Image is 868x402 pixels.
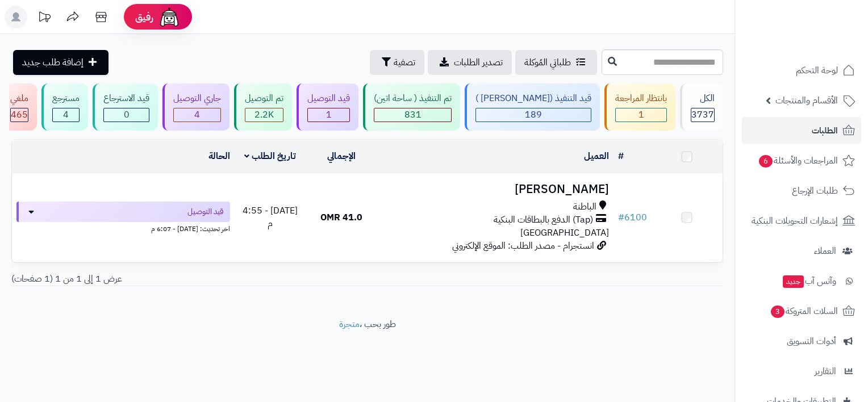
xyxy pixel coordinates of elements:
[742,117,861,144] a: الطلبات
[104,108,149,122] div: 0
[320,211,362,224] span: 41.0 OMR
[742,298,861,325] a: السلات المتروكة3
[39,83,90,131] a: مسترجع 4
[90,83,160,131] a: قيد الاسترجاع 0
[244,149,296,163] a: تاريخ الطلب
[63,108,69,122] span: 4
[187,206,223,217] span: قيد التوصيل
[525,108,542,122] span: 189
[476,108,591,122] div: 189
[782,273,836,289] span: وآتس آب
[494,213,593,227] span: (Tap) الدفع بالبطاقات البنكية
[678,83,725,131] a: الكل3737
[758,153,838,169] span: المراجعات والأسئلة
[615,92,667,105] div: بانتظار المراجعة
[691,108,714,122] span: 3737
[787,333,836,349] span: أدوات التسويق
[812,123,838,139] span: الطلبات
[245,108,283,122] div: 2242
[752,213,838,229] span: إشعارات التحويلات البنكية
[462,83,602,131] a: قيد التنفيذ ([PERSON_NAME] ) 189
[13,50,108,75] a: إضافة طلب جديد
[520,226,609,240] span: [GEOGRAPHIC_DATA]
[771,305,784,318] span: 3
[245,92,283,105] div: تم التوصيل
[792,183,838,199] span: طلبات الإرجاع
[742,57,861,84] a: لوحة التحكم
[742,147,861,174] a: المراجعات والأسئلة6
[135,10,153,24] span: رفيق
[639,108,644,122] span: 1
[374,108,451,122] div: 831
[124,108,130,122] span: 0
[616,108,666,122] div: 1
[775,93,838,108] span: الأقسام والمنتجات
[618,211,647,224] a: #6100
[742,358,861,385] a: التقارير
[327,149,356,163] a: الإجمالي
[53,108,79,122] div: 4
[691,92,715,105] div: الكل
[370,50,424,75] button: تصفية
[52,92,80,105] div: مسترجع
[307,92,350,105] div: قيد التوصيل
[814,243,836,259] span: العملاء
[103,92,149,105] div: قيد الاسترجاع
[11,108,28,122] div: 465
[158,6,181,28] img: ai-face.png
[742,177,861,204] a: طلبات الإرجاع
[602,83,678,131] a: بانتظار المراجعة 1
[394,56,415,69] span: تصفية
[243,204,298,231] span: [DATE] - 4:55 م
[381,183,609,196] h3: [PERSON_NAME]
[294,83,361,131] a: قيد التوصيل 1
[428,50,512,75] a: تصدير الطلبات
[573,200,596,213] span: الباطنة
[452,239,594,253] span: انستجرام - مصدر الطلب: الموقع الإلكتروني
[3,273,368,286] div: عرض 1 إلى 1 من 1 (1 صفحات)
[584,149,609,163] a: العميل
[254,108,274,122] span: 2.2K
[22,56,84,69] span: إضافة طلب جديد
[742,328,861,355] a: أدوات التسويق
[618,149,624,163] a: #
[404,108,422,122] span: 831
[173,92,221,105] div: جاري التوصيل
[361,83,462,131] a: تم التنفيذ ( ساحة اتين) 831
[232,83,294,131] a: تم التوصيل 2.2K
[742,267,861,295] a: وآتس آبجديد
[10,92,28,105] div: ملغي
[742,207,861,235] a: إشعارات التحويلات البنكية
[791,31,857,55] img: logo-2.png
[160,83,232,131] a: جاري التوصيل 4
[475,92,591,105] div: قيد التنفيذ ([PERSON_NAME] )
[759,155,773,167] span: 6
[742,237,861,265] a: العملاء
[30,6,59,31] a: تحديثات المنصة
[374,92,452,105] div: تم التنفيذ ( ساحة اتين)
[618,211,624,224] span: #
[16,222,230,234] div: اخر تحديث: [DATE] - 6:07 م
[339,317,360,331] a: متجرة
[770,303,838,319] span: السلات المتروكة
[326,108,332,122] span: 1
[308,108,349,122] div: 1
[174,108,220,122] div: 4
[524,56,571,69] span: طلباتي المُوكلة
[208,149,230,163] a: الحالة
[11,108,28,122] span: 465
[515,50,597,75] a: طلباتي المُوكلة
[194,108,200,122] span: 4
[454,56,503,69] span: تصدير الطلبات
[783,275,804,288] span: جديد
[796,62,838,78] span: لوحة التحكم
[815,363,836,379] span: التقارير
